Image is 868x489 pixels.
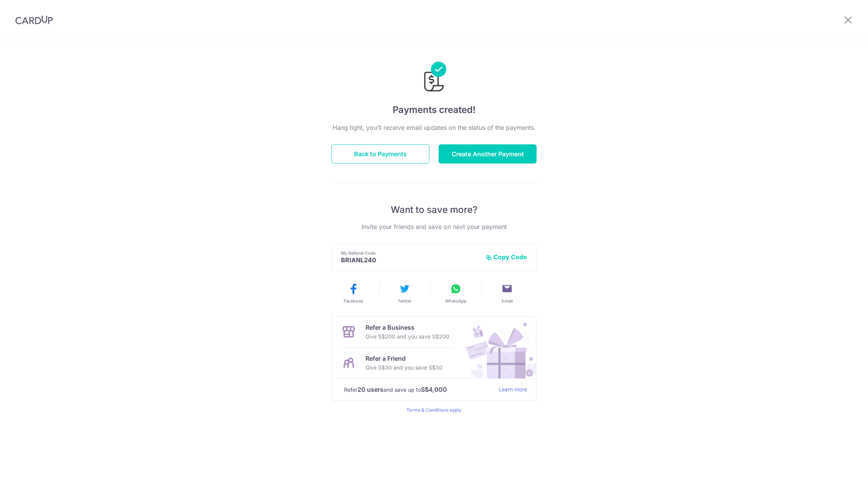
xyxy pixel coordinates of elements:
[365,363,442,372] p: Give S$30 and you save S$30
[331,123,537,132] p: Hang tight, you’ll receive email updates on the status of the payments.
[502,298,513,304] span: Email
[365,323,449,332] p: Refer a Business
[331,144,429,164] button: Back to Payments
[499,385,527,394] a: Learn more
[15,15,53,25] img: CardUp
[439,144,537,164] button: Create Another Payment
[365,354,442,363] p: Refer a Friend
[331,204,537,216] p: Want to save more?
[341,250,480,256] p: My Referral Code
[382,283,427,304] button: Twitter
[422,62,446,94] img: Payments
[459,317,536,378] img: Refer
[486,253,527,261] button: Copy Code
[445,298,467,304] span: WhatsApp
[433,283,478,304] button: WhatsApp
[398,298,411,304] span: Twitter
[365,332,449,341] p: Give S$200 and you save S$200
[357,385,383,394] strong: 20 users
[344,385,493,394] p: Refer and save up to
[341,256,480,264] p: BRIANL240
[331,222,537,231] p: Invite your friends and save on next your payment
[485,283,530,304] button: Email
[406,407,462,413] a: Terms & Conditions apply
[331,283,376,304] button: Facebook
[344,298,363,304] span: Facebook
[421,385,447,394] strong: S$4,000
[331,103,537,117] h4: Payments created!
